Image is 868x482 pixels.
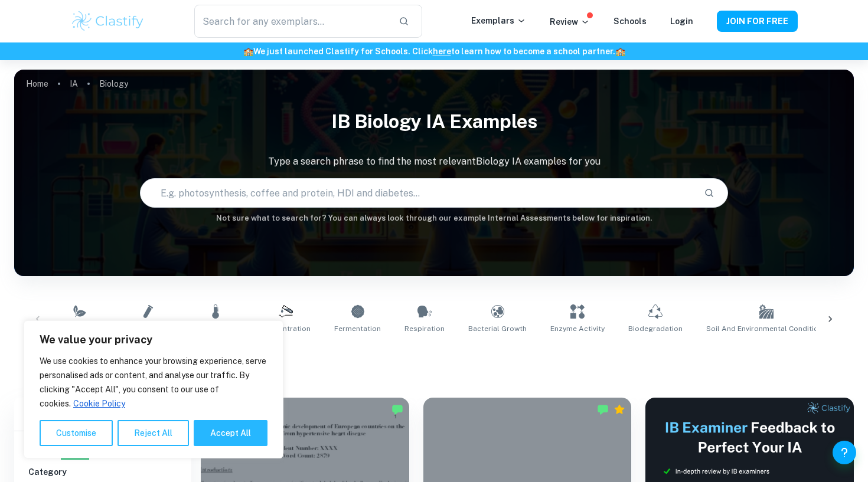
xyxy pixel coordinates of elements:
a: here [433,47,451,56]
span: Fermentation [334,323,381,334]
span: 🏫 [615,47,625,56]
button: Customise [40,420,113,446]
span: 🏫 [243,47,253,56]
input: Search for any exemplars... [194,5,389,38]
h6: Filter exemplars [14,398,191,431]
button: Help and Feedback [833,441,856,464]
p: Exemplars [471,14,526,27]
input: E.g. photosynthesis, coffee and protein, HDI and diabetes... [141,176,694,209]
a: Home [26,76,48,92]
a: Cookie Policy [73,398,126,409]
a: IA [70,76,78,92]
h1: IB Biology IA examples [14,103,854,140]
p: We use cookies to enhance your browsing experience, serve personalised ads or content, and analys... [40,354,267,411]
p: We value your privacy [40,333,267,347]
h1: All Biology IA Examples [56,348,812,369]
a: Login [670,17,693,26]
span: Enzyme Activity [550,323,605,334]
img: Clastify logo [70,9,145,33]
h6: We just launched Clastify for Schools. Click to learn how to become a school partner. [2,45,866,58]
span: Bacterial Growth [468,323,527,334]
button: JOIN FOR FREE [717,11,798,32]
span: Respiration [404,323,445,334]
a: Schools [614,17,647,26]
span: Biodegradation [628,323,683,334]
div: We value your privacy [24,320,283,458]
h6: Category [28,465,177,478]
img: Marked [391,404,403,415]
p: Biology [99,77,128,90]
img: Marked [597,404,609,415]
p: Type a search phrase to find the most relevant Biology IA examples for you [14,155,854,169]
p: Review [550,15,590,28]
span: Soil and Environmental Conditions [706,323,827,334]
button: Search [699,183,719,203]
h6: Not sure what to search for? You can always look through our example Internal Assessments below f... [14,212,854,224]
button: Accept All [194,420,267,446]
div: Premium [614,404,625,415]
button: Reject All [118,420,189,446]
span: Concentration [261,323,311,334]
